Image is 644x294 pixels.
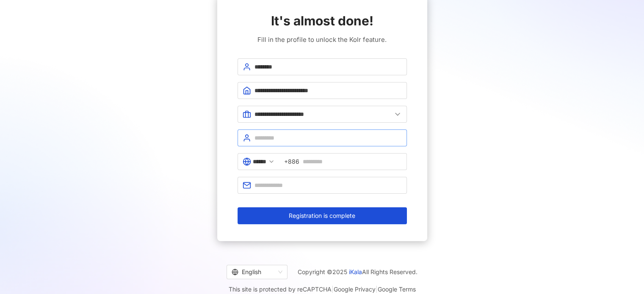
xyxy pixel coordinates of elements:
[238,207,407,224] button: Registration is complete
[271,12,373,30] span: It's almost done!
[289,212,355,219] span: Registration is complete
[257,35,387,45] span: Fill in the profile to unlock the Kolr feature.
[334,286,376,293] a: Google Privacy
[378,286,416,293] a: Google Terms
[232,265,275,279] div: English
[376,286,378,293] span: |
[349,268,362,275] a: iKala
[332,286,334,293] span: |
[284,157,299,166] span: +886
[298,267,417,277] span: Copyright © 2025 All Rights Reserved.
